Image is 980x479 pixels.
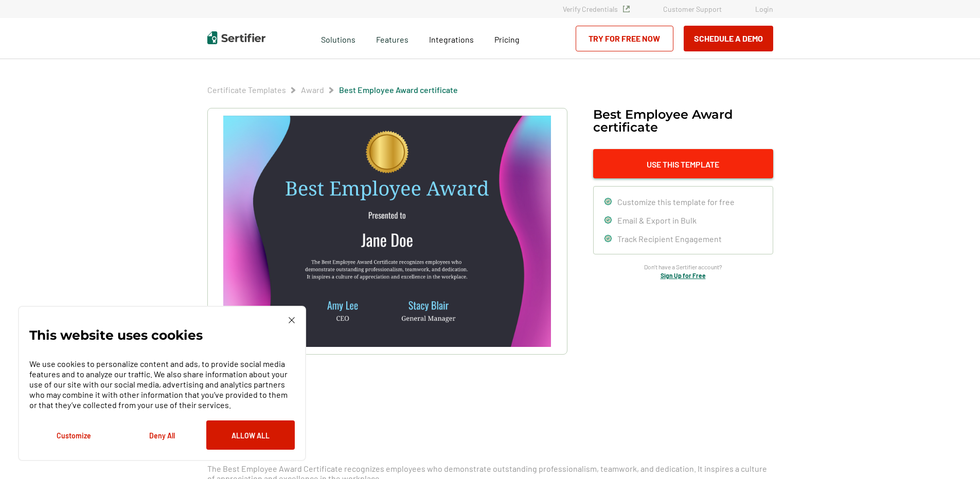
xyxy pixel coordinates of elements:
[118,420,206,450] button: Deny All
[207,85,286,95] span: Certificate Templates
[376,32,408,45] span: Features
[563,5,630,13] a: Verify Credentials
[755,5,773,13] a: Login
[207,85,458,95] div: Breadcrumb
[623,6,630,12] img: Verified
[663,5,722,13] a: Customer Support
[207,31,265,44] img: Sertifier | Digital Credentialing Platform
[301,85,324,95] a: Award
[929,430,980,479] iframe: Chat Widget
[339,85,458,95] a: Best Employee Award certificate​
[494,32,520,45] a: Pricing
[207,85,286,95] a: Certificate Templates
[593,149,773,178] button: Use This Template
[576,26,673,51] a: Try for Free Now
[617,215,697,225] span: Email & Export in Bulk
[289,317,295,323] img: Cookie Popup Close
[617,234,722,244] span: Track Recipient Engagement
[684,26,773,51] button: Schedule a Demo
[339,85,458,95] span: Best Employee Award certificate​
[29,359,295,410] p: We use cookies to personalize content and ads, to provide social media features and to analyze ou...
[644,262,722,272] span: Don’t have a Sertifier account?
[301,85,324,95] span: Award
[29,330,203,340] p: This website uses cookies
[223,116,550,347] img: Best Employee Award certificate​
[661,272,706,279] a: Sign Up for Free
[593,108,773,134] h1: Best Employee Award certificate​
[321,32,355,45] span: Solutions
[429,32,474,45] a: Integrations
[429,34,474,44] span: Integrations
[29,420,118,450] button: Customize
[494,34,520,44] span: Pricing
[206,420,295,450] button: Allow All
[617,197,735,207] span: Customize this template for free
